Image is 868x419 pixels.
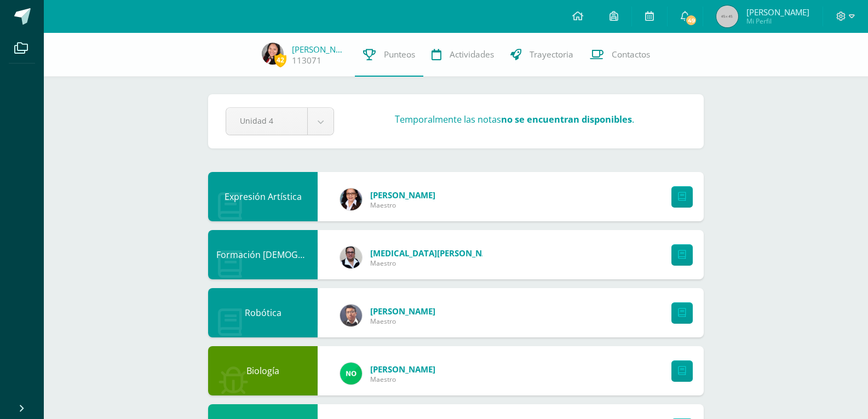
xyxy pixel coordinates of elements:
[208,172,318,221] div: Expresión Artística
[208,346,318,395] div: Biología
[292,55,321,66] a: 113071
[340,188,362,210] img: 50a28e110b6752814bbd5c7cebe28769.png
[262,43,284,65] img: cbb33b0a931626fcdced3ae8fa7fdec1.png
[370,317,435,326] span: Maestro
[502,33,582,77] a: Trayectoria
[340,363,362,384] img: 0c579654ad55c33df32e4605ec9837f6.png
[450,49,494,60] span: Actividades
[685,14,697,26] span: 49
[370,306,435,317] span: [PERSON_NAME]
[370,248,502,259] span: [MEDICAL_DATA][PERSON_NAME]
[292,44,347,55] a: [PERSON_NAME]
[716,5,738,27] img: 45x45
[746,16,809,26] span: Mi Perfil
[355,33,423,77] a: Punteos
[208,230,318,279] div: Formación Cristiana
[501,113,632,125] strong: no se encuentran disponibles
[274,53,286,67] span: 42
[226,108,334,135] a: Unidad 4
[582,33,658,77] a: Contactos
[530,49,573,60] span: Trayectoria
[340,305,362,326] img: c7b6f2bc0b4920b4ad1b77fd0b6e0731.png
[370,375,435,384] span: Maestro
[746,7,809,18] span: [PERSON_NAME]
[612,49,650,60] span: Contactos
[240,108,294,134] span: Unidad 4
[370,259,502,268] span: Maestro
[395,113,634,125] h3: Temporalmente las notas .
[370,364,435,375] span: [PERSON_NAME]
[423,33,502,77] a: Actividades
[370,200,435,210] span: Maestro
[370,190,435,200] span: [PERSON_NAME]
[384,49,415,60] span: Punteos
[340,246,362,268] img: 2b9ad40edd54c2f1af5f41f24ea34807.png
[208,288,318,337] div: Robótica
